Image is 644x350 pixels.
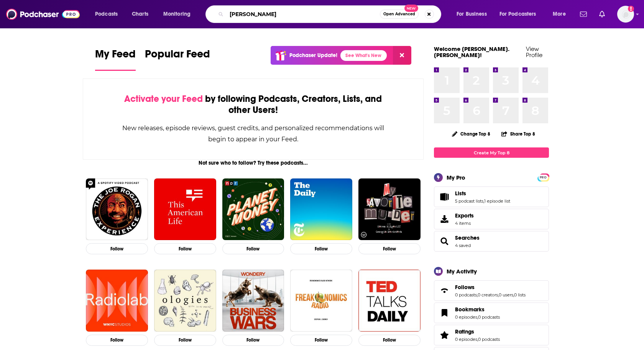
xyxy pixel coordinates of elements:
[526,45,542,59] a: View Profile
[455,190,466,197] span: Lists
[86,243,148,254] button: Follow
[617,6,634,23] button: Show profile menu
[380,10,419,19] button: Open AdvancedNew
[455,328,500,335] a: Ratings
[617,6,634,23] span: Logged in as heidi.egloff
[483,198,484,204] span: ,
[434,209,549,229] a: Exports
[628,6,634,12] svg: Add a profile image
[6,7,80,21] img: Podchaser - Follow, Share and Rate Podcasts
[455,306,485,313] span: Bookmarks
[437,214,452,224] span: Exports
[404,5,418,12] span: New
[437,236,452,247] a: Searches
[290,335,352,346] button: Follow
[434,280,549,301] span: Follows
[145,47,210,65] span: Popular Feed
[95,47,136,71] a: My Feed
[478,292,498,298] a: 0 creators
[617,6,634,23] img: User Profile
[127,8,153,20] a: Charts
[358,270,421,332] img: TED Talks Daily
[222,335,284,346] button: Follow
[227,8,380,20] input: Search podcasts, credits, & more...
[514,292,526,298] a: 0 lists
[358,243,421,254] button: Follow
[447,174,465,181] div: My Pro
[122,93,385,116] div: by following Podcasts, Creators, Lists, and other Users!
[124,93,203,105] span: Activate your Feed
[499,292,513,298] a: 0 users
[437,285,452,296] a: Follows
[213,5,449,23] div: Search podcasts, credits, & more...
[455,212,474,219] span: Exports
[434,303,549,323] span: Bookmarks
[222,178,284,240] img: Planet Money
[477,314,478,320] span: ,
[484,198,510,204] a: 1 episode list
[478,337,500,342] a: 0 podcasts
[455,328,474,335] span: Ratings
[437,307,452,318] a: Bookmarks
[455,306,500,313] a: Bookmarks
[455,234,480,241] a: Searches
[86,270,148,332] img: Radiolab
[154,335,216,346] button: Follow
[358,178,421,240] img: My Favorite Murder with Karen Kilgariff and Georgia Hardstark
[289,52,337,59] p: Podchaser Update!
[478,314,500,320] a: 0 podcasts
[434,147,549,158] a: Create My Top 8
[455,190,510,197] a: Lists
[539,175,548,180] span: PRO
[358,335,421,346] button: Follow
[498,292,499,298] span: ,
[437,330,452,340] a: Ratings
[145,47,210,71] a: Popular Feed
[290,178,352,240] img: The Daily
[596,8,608,21] a: Show notifications dropdown
[477,337,478,342] span: ,
[455,243,471,248] a: 4 saved
[499,9,536,20] span: For Podcasters
[447,268,477,275] div: My Activity
[495,8,547,20] button: open menu
[154,270,216,332] img: Ologies with Alie Ward
[434,186,549,207] span: Lists
[457,9,487,20] span: For Business
[163,9,191,20] span: Monitoring
[451,8,496,20] button: open menu
[132,9,148,20] span: Charts
[553,9,566,20] span: More
[290,243,352,254] button: Follow
[434,325,549,345] span: Ratings
[434,231,549,252] span: Searches
[455,221,474,226] span: 4 items
[455,292,477,298] a: 0 podcasts
[86,178,148,240] img: The Joe Rogan Experience
[455,314,477,320] a: 0 episodes
[513,292,514,298] span: ,
[501,126,536,141] button: Share Top 8
[83,160,424,166] div: Not sure who to follow? Try these podcasts...
[434,45,509,59] a: Welcome [PERSON_NAME].[PERSON_NAME]!
[290,270,352,332] img: Freakonomics Radio
[158,8,200,20] button: open menu
[122,123,385,145] div: New releases, episode reviews, guest credits, and personalized recommendations will begin to appe...
[154,178,216,240] img: This American Life
[383,12,415,16] span: Open Advanced
[547,8,575,20] button: open menu
[477,292,478,298] span: ,
[222,243,284,254] button: Follow
[447,129,495,139] button: Change Top 8
[539,174,548,180] a: PRO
